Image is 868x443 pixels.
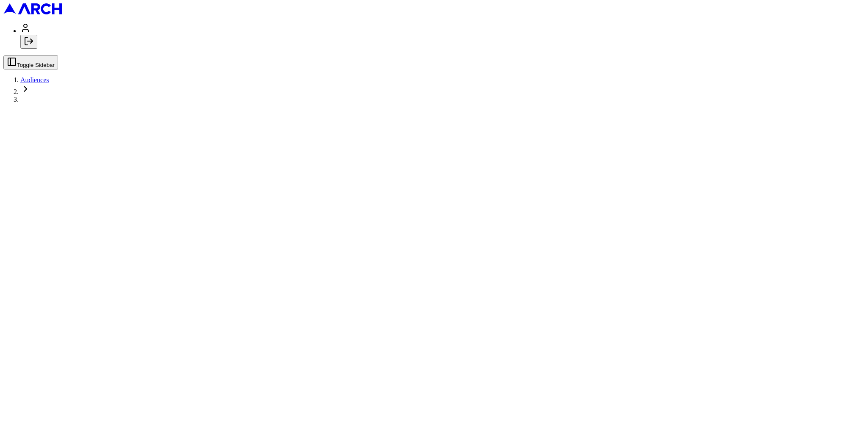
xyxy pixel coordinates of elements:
button: Log out [20,35,37,49]
nav: breadcrumb [3,76,865,96]
button: Toggle Sidebar [3,55,58,69]
a: Audiences [20,76,49,83]
span: Toggle Sidebar [17,62,55,68]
